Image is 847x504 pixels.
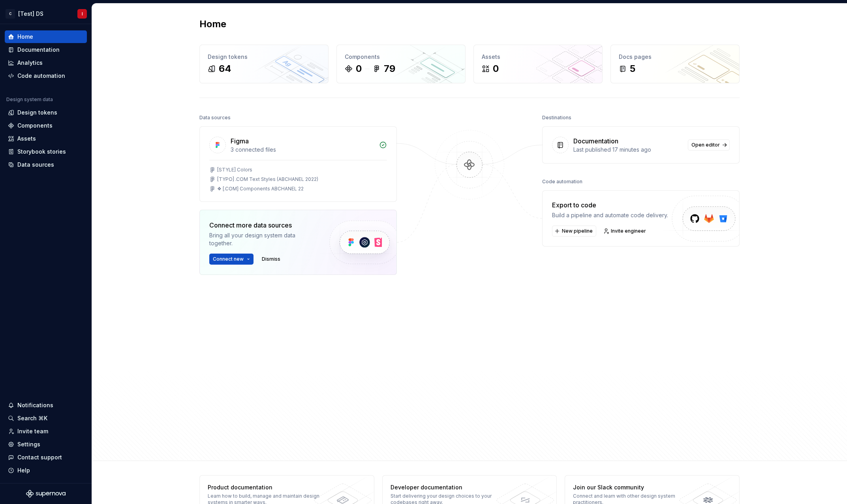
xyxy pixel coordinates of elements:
[262,256,280,262] span: Dismiss
[17,59,43,67] div: Analytics
[209,231,316,247] div: Bring all your design system data together.
[552,211,668,219] div: Build a pipeline and automate code delivery.
[5,438,87,451] a: Settings
[6,96,53,103] div: Design system data
[17,466,30,474] div: Help
[82,11,83,17] div: I
[573,136,618,146] div: Documentation
[384,62,395,75] div: 79
[493,62,499,75] div: 0
[26,490,66,498] svg: Supernova Logo
[356,62,362,75] div: 0
[18,10,43,18] div: [Test] DS
[199,45,329,83] a: Design tokens64
[630,62,635,75] div: 5
[209,220,316,230] div: Connect more data sources
[5,106,87,119] a: Design tokens
[5,451,87,464] button: Contact support
[5,43,87,56] a: Documentation
[2,5,90,22] button: C[Test] DSI
[5,399,87,412] button: Notifications
[5,56,87,69] a: Analytics
[17,122,53,130] div: Components
[217,176,318,182] div: [TYPO] .COM Text Styles (ABCHANEL 2022)
[217,167,252,173] div: [STYLE] Colors
[17,161,54,169] div: Data sources
[619,53,731,61] div: Docs pages
[5,464,87,477] button: Help
[5,425,87,438] a: Invite team
[542,112,571,123] div: Destinations
[17,414,47,422] div: Search ⌘K
[17,148,66,156] div: Storybook stories
[199,112,231,123] div: Data sources
[17,33,33,41] div: Home
[217,186,304,192] div: ❖ [.COM] Components ABCHANEL 22
[610,45,740,83] a: Docs pages5
[17,440,40,448] div: Settings
[562,228,593,234] span: New pipeline
[5,145,87,158] a: Storybook stories
[5,30,87,43] a: Home
[688,139,730,150] a: Open editor
[473,45,603,83] a: Assets0
[231,146,374,154] div: 3 connected files
[199,18,226,30] h2: Home
[573,146,683,154] div: Last published 17 minutes ago
[209,254,254,265] button: Connect new
[542,176,582,187] div: Code automation
[258,254,284,265] button: Dismiss
[5,132,87,145] a: Assets
[213,256,244,262] span: Connect new
[17,427,48,435] div: Invite team
[17,109,57,117] div: Design tokens
[17,46,60,54] div: Documentation
[552,226,596,237] button: New pipeline
[5,158,87,171] a: Data sources
[231,136,249,146] div: Figma
[573,483,688,491] div: Join our Slack community
[336,45,466,83] a: Components079
[219,62,231,75] div: 64
[5,70,87,82] a: Code automation
[5,412,87,425] button: Search ⌘K
[482,53,594,61] div: Assets
[199,126,397,202] a: Figma3 connected files[STYLE] Colors[TYPO] .COM Text Styles (ABCHANEL 2022)❖ [.COM] Components AB...
[17,453,62,461] div: Contact support
[691,142,720,148] span: Open editor
[611,228,646,234] span: Invite engineer
[17,72,65,80] div: Code automation
[208,53,320,61] div: Design tokens
[345,53,457,61] div: Components
[208,483,323,491] div: Product documentation
[17,135,36,143] div: Assets
[601,226,650,237] a: Invite engineer
[391,483,505,491] div: Developer documentation
[552,200,668,210] div: Export to code
[17,401,53,409] div: Notifications
[6,9,15,19] div: C
[5,119,87,132] a: Components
